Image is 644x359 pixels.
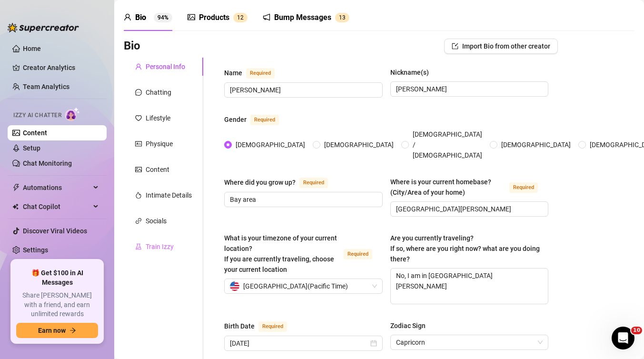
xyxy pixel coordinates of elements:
span: Import Bio from other creator [462,42,550,50]
div: Gender [224,114,247,125]
span: 3 [342,14,346,21]
div: Bio [135,12,146,23]
div: Where did you grow up? [224,177,296,188]
div: Where is your current homebase? (City/Area of your home) [390,177,506,198]
span: user [135,63,142,70]
span: Izzy AI Chatter [13,111,61,120]
sup: 13 [335,13,349,22]
span: user [124,13,131,21]
h3: Bio [124,39,140,54]
span: What is your timezone of your current location? If you are currently traveling, choose your curre... [224,234,337,273]
span: thunderbolt [12,184,20,191]
label: Birth Date [224,320,297,332]
div: Nickname(s) [390,67,429,78]
label: Nickname(s) [390,67,436,78]
span: 1 [237,14,240,21]
label: Name [224,67,285,79]
a: Settings [23,246,48,254]
div: Content [146,164,169,175]
span: arrow-right [69,327,76,334]
input: Where is your current homebase? (City/Area of your home) [396,204,541,214]
div: Socials [146,216,167,226]
a: Team Analytics [23,83,69,90]
span: picture [135,166,142,173]
span: import [452,43,458,50]
div: Birth Date [224,321,255,331]
div: Train Izzy [146,241,174,252]
span: [GEOGRAPHIC_DATA] ( Pacific Time ) [243,279,348,293]
input: Nickname(s) [396,84,541,94]
a: Chat Monitoring [23,160,72,167]
span: [DEMOGRAPHIC_DATA] / [DEMOGRAPHIC_DATA] [409,129,486,160]
img: AI Chatter [65,107,80,121]
div: Intimate Details [146,190,192,200]
a: Setup [23,144,40,152]
span: heart [135,115,142,121]
div: Products [199,12,229,23]
span: message [135,89,142,96]
div: Chatting [146,87,171,98]
span: 1 [339,14,342,21]
span: Chat Copilot [23,199,90,214]
span: [DEMOGRAPHIC_DATA] [497,140,575,150]
label: Zodiac Sign [390,320,432,331]
span: Capricorn [396,335,543,349]
div: Name [224,68,242,78]
label: Gender [224,114,289,125]
sup: 94% [154,13,172,22]
img: Chat Copilot [12,203,19,210]
span: link [135,218,142,224]
button: Import Bio from other creator [444,39,558,54]
img: us [230,281,239,291]
span: idcard [135,140,142,147]
span: 2 [240,14,244,21]
input: Name [230,85,375,95]
span: Required [246,68,275,79]
div: Zodiac Sign [390,320,426,331]
a: Home [23,45,41,52]
span: [DEMOGRAPHIC_DATA] [320,140,397,150]
span: Required [250,115,279,125]
sup: 12 [233,13,248,22]
span: 10 [631,327,642,334]
a: Content [23,129,47,137]
span: 🎁 Get $100 in AI Messages [16,269,98,287]
span: Required [258,321,287,332]
div: Personal Info [146,61,185,72]
div: Bump Messages [274,12,331,23]
input: Where did you grow up? [230,194,375,205]
span: Required [509,182,538,193]
span: Automations [23,180,90,195]
span: experiment [135,243,142,250]
label: Where did you grow up? [224,177,338,188]
span: [DEMOGRAPHIC_DATA] [232,140,309,150]
a: Creator Analytics [23,60,99,75]
span: fire [135,192,142,199]
a: Discover Viral Videos [23,227,87,235]
span: Earn now [38,327,66,334]
div: Lifestyle [146,113,170,123]
button: Earn nowarrow-right [16,323,98,338]
span: picture [188,13,195,21]
label: Where is your current homebase? (City/Area of your home) [390,177,549,198]
div: Physique [146,139,173,149]
span: Required [344,249,372,259]
span: Share [PERSON_NAME] with a friend, and earn unlimited rewards [16,291,98,319]
input: Birth Date [230,338,368,349]
span: Required [299,178,328,188]
textarea: No, I am in [GEOGRAPHIC_DATA][PERSON_NAME] [391,269,548,304]
span: Are you currently traveling? If so, where are you right now? what are you doing there? [390,234,540,263]
span: notification [263,13,270,21]
img: logo-BBDzfeDw.svg [8,23,79,32]
iframe: Intercom live chat [612,327,634,349]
